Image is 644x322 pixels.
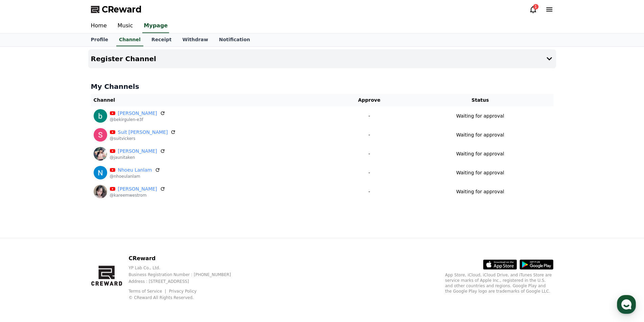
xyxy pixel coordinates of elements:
th: Status [407,94,553,106]
p: @jaunitaken [110,155,165,160]
a: CReward [91,4,142,15]
p: Waiting for approval [456,150,504,157]
a: Profile [86,33,114,46]
a: Mypage [142,19,169,33]
p: - [334,188,405,195]
p: - [334,169,405,176]
p: @kareemwestrom [110,193,165,198]
p: @bekirgulen-e3f [110,117,165,122]
a: Privacy Policy [169,289,197,294]
h4: My Channels [91,82,553,91]
p: Waiting for approval [456,113,504,120]
p: @nhoeulanlam [110,174,160,179]
p: - [334,131,405,139]
th: Channel [91,94,331,106]
img: bekir gülen [94,109,107,123]
img: Nhoeu Lanlam [94,166,107,179]
a: Receipt [146,33,177,46]
p: App Store, iCloud, iCloud Drive, and iTunes Store are service marks of Apple Inc., registered in ... [445,272,553,294]
a: Terms of Service [128,289,167,294]
a: [PERSON_NAME] [118,110,157,117]
a: Notification [214,33,256,46]
a: Home [86,19,112,33]
a: Music [112,19,139,33]
p: CReward [128,254,242,263]
p: © CReward All Rights Reserved. [128,295,242,300]
button: Register Channel [88,49,556,68]
th: Approve [331,94,407,106]
a: [PERSON_NAME] [118,148,157,155]
p: Waiting for approval [456,131,504,139]
a: Suit [PERSON_NAME] [118,129,168,136]
p: YP Lab Co., Ltd. [128,265,242,271]
p: Waiting for approval [456,169,504,176]
span: CReward [102,4,142,15]
img: Kareem Westrom [94,185,107,198]
p: - [334,113,405,120]
a: Channel [116,33,143,46]
p: - [334,150,405,157]
p: Waiting for approval [456,188,504,195]
p: @suitvickers [110,136,176,141]
img: Jaunita Ken [94,147,107,160]
a: Withdraw [177,33,213,46]
p: Business Registration Number : [PHONE_NUMBER] [128,272,242,277]
a: [PERSON_NAME] [118,185,157,193]
img: Suit Vickers [94,128,107,142]
h4: Register Channel [91,55,156,63]
a: 1 [529,5,537,14]
p: Address : [STREET_ADDRESS] [128,279,242,284]
div: 1 [533,4,539,9]
a: Nhoeu Lanlam [118,167,152,174]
